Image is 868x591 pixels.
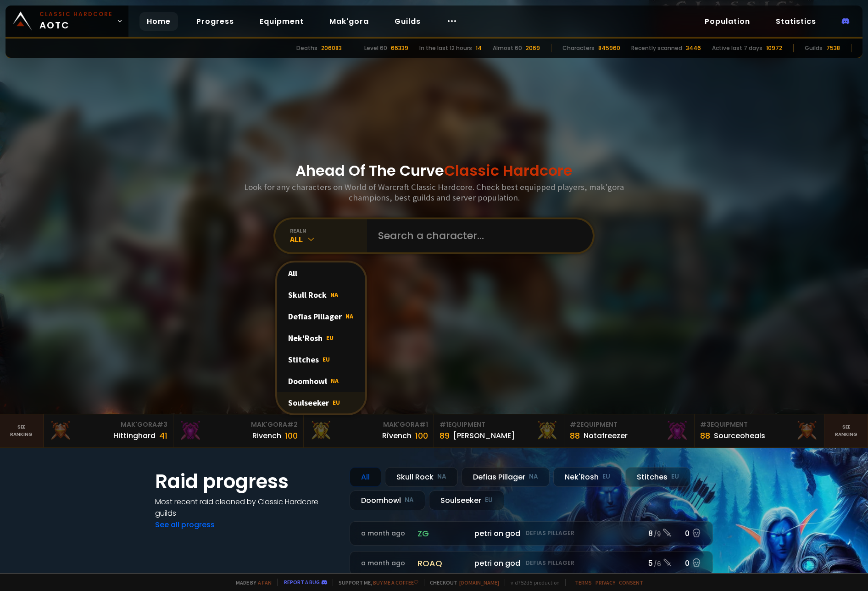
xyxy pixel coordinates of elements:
div: Deaths [296,44,317,52]
small: EU [485,496,493,505]
div: Rîvench [382,430,412,441]
span: Made by [230,579,272,586]
div: Almost 60 [493,44,522,52]
a: Mak'Gora#2Rivench100 [173,414,304,447]
div: Level 60 [364,44,387,52]
span: NA [345,312,353,320]
div: Equipment [440,420,558,429]
div: 88 [570,429,580,442]
div: Active last 7 days [712,44,762,52]
a: a month agozgpetri on godDefias Pillager8 /90 [350,521,713,546]
span: EU [333,398,340,407]
div: Nek'Rosh [553,467,622,487]
div: Skull Rock [385,467,458,487]
div: 100 [285,429,298,442]
span: # 3 [700,420,711,429]
div: Doomhowl [277,370,365,392]
div: 88 [700,429,710,442]
a: Population [697,12,757,31]
span: # 2 [287,420,298,429]
small: NA [529,472,538,481]
div: 10972 [766,44,782,52]
span: AOTC [39,10,113,32]
div: 7538 [826,44,840,52]
div: 3446 [686,44,701,52]
small: EU [602,472,610,481]
a: Mak'Gora#3Hittinghard41 [44,414,174,447]
div: All [350,467,381,487]
small: NA [405,496,414,505]
div: Nek'Rosh [277,327,365,349]
div: Soulseeker [277,392,365,413]
a: Mak'gora [322,12,376,31]
a: Progress [189,12,241,31]
span: v. d752d5 - production [505,579,560,586]
a: Classic HardcoreAOTC [6,6,128,37]
a: Buy me a coffee [373,579,418,586]
div: Guilds [805,44,823,52]
div: Notafreezer [584,430,628,441]
span: EU [323,355,330,363]
a: Statistics [768,12,823,31]
div: Doomhowl [350,491,425,510]
a: Privacy [595,579,615,586]
div: Equipment [570,420,689,429]
span: # 2 [570,420,580,429]
span: # 1 [419,420,428,429]
a: Mak'Gora#1Rîvench100 [304,414,434,447]
div: 14 [476,44,482,52]
div: Rivench [252,430,281,441]
a: See all progress [155,519,215,530]
h3: Look for any characters on World of Warcraft Classic Hardcore. Check best equipped players, mak'g... [240,182,628,203]
span: NA [330,290,338,299]
a: a fan [258,579,272,586]
small: Classic Hardcore [39,10,113,18]
span: EU [326,334,334,342]
div: 89 [440,429,450,442]
a: Report a bug [284,579,320,585]
div: 100 [415,429,428,442]
h1: Ahead Of The Curve [295,160,573,182]
div: Stitches [625,467,690,487]
div: 845960 [598,44,620,52]
div: Mak'Gora [309,420,428,429]
div: Mak'Gora [179,420,298,429]
div: Defias Pillager [462,467,550,487]
span: Classic Hardcore [444,160,573,181]
a: Equipment [252,12,311,31]
div: Skull Rock [277,284,365,306]
div: Recently scanned [631,44,682,52]
input: Search a character... [373,219,582,252]
span: # 3 [157,420,167,429]
div: 2069 [526,44,540,52]
a: #1Equipment89[PERSON_NAME] [434,414,564,447]
a: Terms [575,579,592,586]
a: [DOMAIN_NAME] [459,579,499,586]
a: Guilds [387,12,428,31]
div: All [290,234,367,245]
small: EU [671,472,679,481]
div: Stitches [277,349,365,370]
div: Sourceoheals [714,430,765,441]
a: a month agoroaqpetri on godDefias Pillager5 /60 [350,551,713,575]
h4: Most recent raid cleaned by Classic Hardcore guilds [155,496,339,519]
a: Consent [619,579,643,586]
a: #3Equipment88Sourceoheals [695,414,825,447]
div: Equipment [700,420,819,429]
span: Checkout [424,579,499,586]
span: # 1 [440,420,448,429]
div: 41 [159,429,167,442]
div: Characters [562,44,595,52]
a: Home [139,12,178,31]
div: 66339 [391,44,408,52]
div: All [277,262,365,284]
div: Soulseeker [429,491,504,510]
div: In the last 12 hours [419,44,472,52]
div: 206083 [321,44,342,52]
div: realm [290,227,367,234]
small: NA [437,472,446,481]
span: NA [331,377,339,385]
span: Support me, [333,579,418,586]
div: Mak'Gora [49,420,168,429]
a: #2Equipment88Notafreezer [564,414,695,447]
